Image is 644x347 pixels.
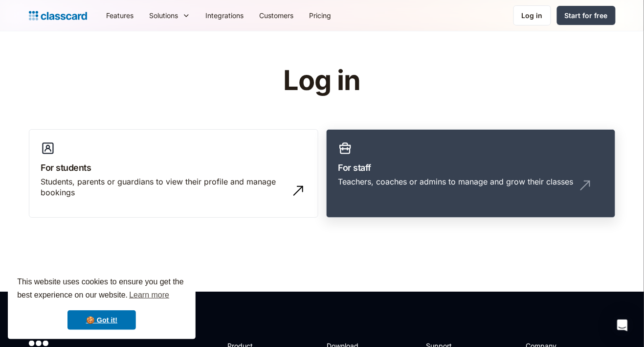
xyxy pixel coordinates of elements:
[150,10,178,21] div: Solutions
[338,176,574,187] div: Teachers, coaches or admins to manage and grow their classes
[128,288,171,302] a: learn more about cookies
[513,5,551,25] a: Log in
[326,129,616,218] a: For staffTeachers, coaches or admins to manage and grow their classes
[99,4,142,26] a: Features
[167,66,477,96] h1: Log in
[8,267,196,339] div: cookieconsent
[41,161,306,174] h3: For students
[17,276,186,302] span: This website uses cookies to ensure you get the best experience on our website.
[198,4,252,26] a: Integrations
[29,9,87,23] a: Logo
[142,4,198,26] div: Solutions
[565,10,608,21] div: Start for free
[29,129,318,218] a: For studentsStudents, parents or guardians to view their profile and manage bookings
[302,4,339,26] a: Pricing
[41,176,287,198] div: Students, parents or guardians to view their profile and manage bookings
[522,10,543,21] div: Log in
[557,6,616,25] a: Start for free
[611,314,634,337] div: Open Intercom Messenger
[67,310,136,330] a: dismiss cookie message
[252,4,302,26] a: Customers
[338,161,603,174] h3: For staff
